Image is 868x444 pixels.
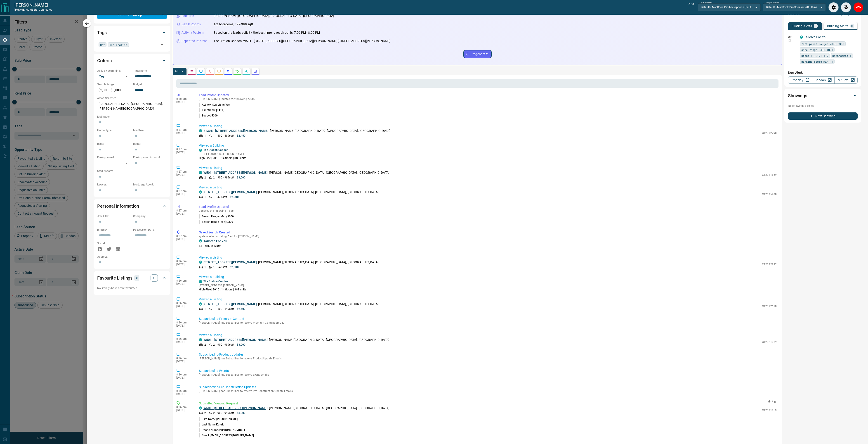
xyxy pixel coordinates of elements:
p: [STREET_ADDRESS][PERSON_NAME] [199,152,246,156]
p: Pre-Approval Amount: [133,155,167,159]
span: Oct [100,43,105,47]
p: [DATE] [176,100,192,104]
label: Output Device [766,1,779,4]
svg: Emails [217,69,221,73]
p: 2 [204,411,206,415]
p: Address: [97,255,167,259]
a: [STREET_ADDRESS][PERSON_NAME] [203,190,257,194]
div: Yes [97,73,131,80]
p: 0:50 [689,2,694,12]
p: No showings booked [788,104,858,108]
p: $3,000 [237,343,246,347]
p: Areas Searched: [97,96,167,100]
p: [DATE] [176,282,192,285]
p: 8:26 pm [176,260,192,263]
button: Pin [765,400,778,404]
p: , [PERSON_NAME][GEOGRAPHIC_DATA], [GEOGRAPHIC_DATA], [GEOGRAPHIC_DATA] [203,406,389,411]
p: Email: [199,433,254,437]
span: [PHONE_NUMBER] [221,428,245,432]
p: $2,450 [237,134,246,138]
div: condos.ca [199,129,202,132]
p: 2 [213,411,215,415]
div: condos.ca [199,406,202,410]
span: [EMAIL_ADDRESS][DOMAIN_NAME] [210,434,254,437]
a: [STREET_ADDRESS][PERSON_NAME] [203,302,257,306]
p: , [PERSON_NAME][GEOGRAPHIC_DATA], [GEOGRAPHIC_DATA], [GEOGRAPHIC_DATA] [203,170,389,175]
p: system setup a Listing Alert for [PERSON_NAME] [199,235,777,238]
p: [DATE] [176,392,192,396]
h2: Tags [97,29,106,36]
p: , [PERSON_NAME][GEOGRAPHIC_DATA], [GEOGRAPHIC_DATA], [GEOGRAPHIC_DATA] [203,337,389,342]
p: Credit Score: [97,169,167,173]
p: Saved Search Created [199,230,777,235]
p: 2 [213,343,215,347]
p: Viewed a Listing [199,124,777,128]
div: condos.ca [199,149,202,152]
div: condos.ca [199,261,202,264]
strong: Off [217,244,221,247]
p: C12322832 [762,262,777,266]
div: condos.ca [199,280,202,283]
svg: Calls [208,69,212,73]
p: C12321859 [762,173,777,177]
p: $2,300 - $3,000 [97,86,131,94]
p: 8:26 pm [176,321,192,324]
p: Birthday: [97,228,131,232]
p: 0 [851,24,853,28]
h2: Favourite Listings [97,274,132,282]
p: [DATE] [176,131,192,135]
p: Viewed a Building [199,275,777,279]
div: condos.ca [199,239,202,242]
p: 8:26 pm [176,406,192,409]
p: 8:27 pm [176,209,192,212]
p: $3,000 [237,411,246,415]
p: [DATE] [176,263,192,266]
span: size range: 430,1098 [801,47,833,52]
p: 8:27 pm [176,148,192,151]
a: [STREET_ADDRESS][PERSON_NAME] [203,260,257,264]
p: Frequency: [203,244,221,248]
span: connected [39,8,52,11]
label: Input Device [701,1,712,4]
p: Subscribed to Premium Content [199,316,777,321]
p: Submitted Viewing Request [199,401,777,406]
p: [DATE] [176,340,192,344]
p: Off [788,35,797,39]
p: Company: [133,214,167,218]
a: E1305 - [STREET_ADDRESS][PERSON_NAME] [203,129,269,133]
p: [DATE] [176,151,192,154]
a: W501 - [STREET_ADDRESS][PERSON_NAME] [203,406,268,410]
div: Criteria [97,55,167,66]
p: [DATE] [176,193,192,196]
p: 8:28 pm [176,97,192,100]
p: Social: [97,241,131,245]
p: C12312618 [762,304,777,308]
div: condos.ca [199,190,202,194]
p: Actively Searching : [199,103,230,107]
div: condos.ca [199,338,202,341]
p: [DATE] [176,376,192,379]
p: Search Range: [97,82,131,86]
p: High-Rise | 2016 | 14 floors | 388 units [199,156,246,160]
p: Timeframe: [133,69,167,73]
p: Search Range (Min) : [199,220,233,224]
span: parking spots min: 1 [801,59,833,64]
p: Motivation: [97,115,167,119]
a: The Station Condos [203,148,228,152]
div: Future Follow Up [97,11,167,19]
p: High-Rise | 2016 | 14 floors | 388 units [199,287,246,292]
p: Phone Number: [199,428,245,432]
div: Default - MacBook Pro Speakers (Built-in) [763,3,826,11]
span: [DATE] [216,109,224,112]
p: [DATE] [176,212,192,215]
p: [DATE] [176,360,192,363]
span: Kurulu [216,423,224,426]
p: C12335288 [762,192,777,196]
p: No listings have been favourited [97,286,167,290]
p: Search Range (Max) : [199,214,234,218]
p: $2,400 [237,307,246,311]
svg: Opportunities [244,69,248,73]
p: 2 [213,176,215,180]
h2: Showings [788,92,807,99]
p: Subscribed to Events [199,368,777,373]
